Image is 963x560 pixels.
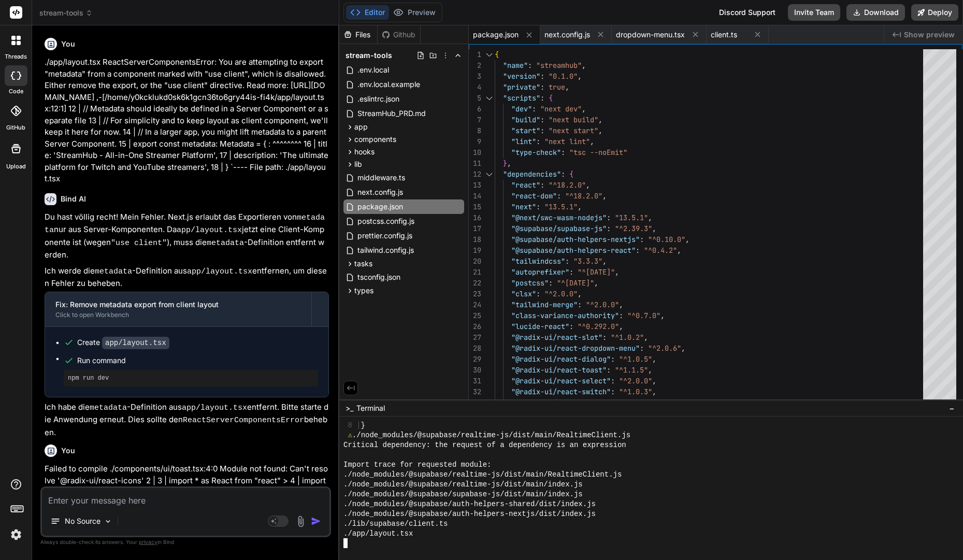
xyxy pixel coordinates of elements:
span: ./node_modules/@supabase/supabase-js/dist/main/index.js [343,490,583,499]
span: "^[DATE]" [557,278,594,288]
span: next.config.js [356,186,404,198]
span: "@radix-ui/react-select" [511,376,611,385]
span: Import trace for requested module: [343,460,491,470]
button: Deploy [911,4,958,21]
span: "@radix-ui/react-slot" [511,333,602,342]
span: , [602,191,607,200]
p: No Source [65,516,100,526]
span: "13.5.1" [615,213,648,222]
span: , [644,333,648,342]
span: types [354,285,373,296]
button: Invite Team [788,4,840,21]
span: "tailwindcss" [511,256,565,266]
span: "^1.0.5" [619,354,652,364]
span: "13.5.1" [544,202,578,211]
div: 14 [469,191,481,202]
label: GitHub [6,123,25,132]
span: , [648,365,652,375]
div: 33 [469,397,481,408]
div: Click to collapse the range. [482,49,496,60]
span: } [361,421,365,430]
span: , [619,322,623,331]
span: hooks [354,147,375,157]
span: "next dev" [540,104,582,113]
span: "next build" [549,115,598,124]
button: Editor [346,5,389,20]
button: − [947,400,957,417]
div: 12 [469,169,481,180]
span: "dependencies" [503,169,561,179]
span: : [561,169,565,179]
span: client.ts [711,30,737,40]
span: ./node_modules/@supabase/realtime-js/dist/main/RealtimeClient.js [343,470,622,480]
span: : [540,93,544,103]
p: ./app/layout.tsx ReactServerComponentsError: You are attempting to export "metadata" from a compo... [45,56,329,185]
div: Fix: Remove metadata export from client layout [55,299,301,310]
div: 7 [469,114,481,125]
span: "^2.0.0" [544,289,578,298]
span: : [540,71,544,81]
span: : [532,104,536,113]
span: : [561,148,565,157]
span: package.json [473,30,519,40]
span: tsconfig.json [356,271,401,283]
span: "next lint" [544,137,590,146]
span: ./node_modules/@supabase/realtime-js/dist/main/index.js [343,480,583,490]
span: , [644,398,648,407]
code: app/layout.tsx [102,337,169,349]
div: 29 [469,354,481,365]
h6: You [61,446,75,456]
span: "clsx" [511,289,536,298]
span: ⚠ [348,430,352,440]
span: stream-tools [39,8,93,18]
span: "@radix-ui/react-dropdown-menu" [511,343,640,353]
span: "lucide-react" [511,322,569,331]
p: Du hast völlig recht! Mein Fehler. Next.js erlaubt das Exportieren von nur aus Server-Komponenten... [45,211,329,261]
span: "3.3.3" [573,256,602,266]
span: "scripts" [503,93,540,103]
span: { [549,93,553,103]
span: : [569,267,573,277]
button: Preview [389,5,440,20]
div: 18 [469,234,481,245]
span: StreamHub_PRD.md [356,107,427,120]
div: 13 [469,180,481,191]
span: , [681,343,685,353]
span: "@radix-ui/react-toast" [511,365,607,375]
span: "^0.292.0" [578,322,619,331]
span: ./node_modules/@supabase/auth-helpers-shared/dist/index.js [343,499,596,509]
span: next.config.js [544,30,590,40]
span: , [652,387,656,396]
span: tasks [354,259,372,269]
code: app/layout.tsx [187,267,252,276]
span: 8 | [348,421,361,430]
div: 23 [469,289,481,299]
span: "^0.10.0" [648,235,685,244]
span: , [507,159,511,168]
span: "dev" [511,104,532,113]
span: "^0.7.0" [627,311,660,320]
span: , [578,289,582,298]
span: "^1.1.5" [615,365,648,375]
span: : [611,376,615,385]
span: "streamhub" [536,61,582,70]
span: : [619,311,623,320]
div: Files [339,30,377,40]
div: 10 [469,147,481,158]
div: Github [378,30,420,40]
div: Click to open Workbench [55,311,301,319]
span: : [640,343,644,353]
span: ./app/layout.tsx [343,529,413,539]
span: "postcss" [511,278,549,288]
div: 8 [469,125,481,136]
div: Create [77,337,169,348]
span: "^18.2.0" [565,191,602,200]
span: : [557,191,561,200]
span: "react" [511,180,540,190]
span: "@radix-ui/react-switch" [511,387,611,396]
span: "@radix-ui/react-dialog" [511,354,611,364]
span: privacy [139,539,157,545]
div: 15 [469,202,481,212]
span: , [660,311,665,320]
p: Always double-check its answers. Your in Bind [40,537,331,547]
